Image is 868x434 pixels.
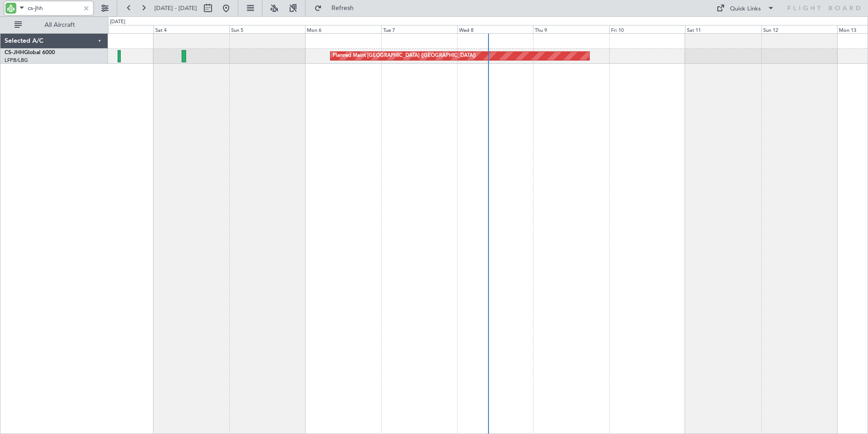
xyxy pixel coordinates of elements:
div: Tue 7 [381,25,457,33]
div: Sun 5 [229,25,305,33]
button: All Aircraft [10,18,99,32]
a: CS-JHHGlobal 6000 [5,50,55,56]
div: Sun 12 [761,25,837,33]
span: CS-JHH [5,50,24,56]
input: A/C (Reg. or Type) [28,1,80,15]
button: Quick Links [712,1,779,15]
div: Thu 9 [533,25,609,33]
button: Refresh [310,1,365,15]
div: Planned Maint [GEOGRAPHIC_DATA] ([GEOGRAPHIC_DATA]) [333,49,476,63]
span: All Aircraft [24,22,96,28]
div: Mon 6 [305,25,381,33]
div: Fri 3 [77,25,153,33]
div: Sat 11 [685,25,761,33]
span: Refresh [324,5,362,11]
div: Sat 4 [153,25,229,33]
div: Wed 8 [457,25,533,33]
div: [DATE] [110,18,125,26]
span: [DATE] - [DATE] [154,4,197,12]
a: LFPB/LBG [5,57,28,64]
div: Fri 10 [609,25,685,33]
div: Quick Links [730,5,761,14]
